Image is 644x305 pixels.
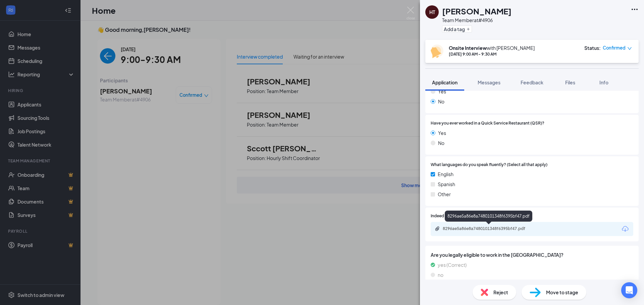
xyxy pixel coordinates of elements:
[521,79,543,85] span: Feedback
[442,5,512,17] h1: [PERSON_NAME]
[438,98,444,105] span: No
[438,129,446,137] span: Yes
[621,282,637,298] div: Open Intercom Messenger
[546,289,578,296] span: Move to stage
[584,45,601,51] div: Status :
[438,139,444,147] span: No
[431,162,547,168] span: What languages do you speak fluently? (Select all that apply)
[431,251,633,258] span: Are you legally eligible to work in the [GEOGRAPHIC_DATA]?
[438,271,443,279] span: no
[449,51,535,57] div: [DATE] 9:00 AM - 9:30 AM
[478,79,500,85] span: Messages
[438,170,453,178] span: English
[429,9,435,15] div: HT
[431,120,544,127] span: Have you ever worked in a Quick Service Restaurant (QSR)?
[603,45,626,51] span: Confirmed
[493,289,508,296] span: Reject
[627,46,632,51] span: down
[621,225,629,233] svg: Download
[438,190,451,198] span: Other
[438,88,446,95] span: Yes
[631,5,639,13] svg: Ellipses
[438,180,455,188] span: Spanish
[432,79,458,85] span: Application
[435,226,440,231] svg: Paperclip
[438,261,467,269] span: yes (Correct)
[466,27,470,31] svg: Plus
[449,45,535,51] div: with [PERSON_NAME]
[431,213,460,219] span: Indeed Resume
[442,25,472,32] button: PlusAdd a tag
[565,79,575,85] span: Files
[435,226,543,232] a: Paperclip8296ae5a86e8a7480101348f6395bf47.pdf
[443,226,537,231] div: 8296ae5a86e8a7480101348f6395bf47.pdf
[599,79,608,85] span: Info
[449,45,487,51] b: Onsite Interview
[442,17,512,23] div: Team Member at #4906
[445,211,532,222] div: 8296ae5a86e8a7480101348f6395bf47.pdf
